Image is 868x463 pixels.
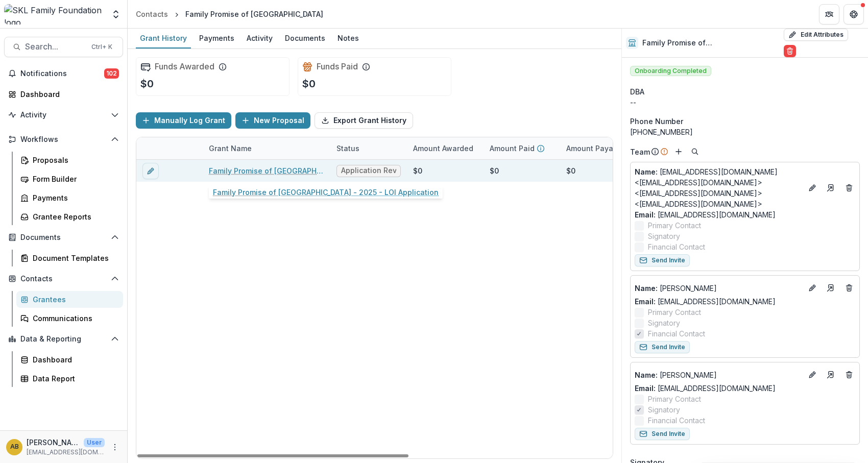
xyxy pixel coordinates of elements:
span: Email: [635,210,656,219]
div: -- [630,97,860,108]
button: Edit [806,369,818,381]
a: Dashboard [16,351,123,368]
span: Onboarding Completed [630,66,711,76]
button: Partners [819,4,839,25]
a: Contacts [132,7,172,21]
button: Add [672,145,685,158]
button: Manually Log Grant [136,112,231,129]
span: Name : [635,284,658,293]
span: Name : [635,167,658,176]
button: Deletes [843,369,855,381]
div: Payments [195,31,238,45]
span: Primary Contact [648,307,701,318]
div: Grant Name [203,143,258,154]
a: Grant History [136,29,191,48]
a: Email: [EMAIL_ADDRESS][DOMAIN_NAME] [635,383,776,394]
div: Grant Name [203,137,330,159]
p: $0 [302,76,316,91]
div: Form Builder [33,174,115,184]
span: DBA [630,86,644,97]
p: [EMAIL_ADDRESS][DOMAIN_NAME] <[EMAIL_ADDRESS][DOMAIN_NAME]> <[EMAIL_ADDRESS][DOMAIN_NAME]> <[EMAI... [635,166,802,209]
a: Payments [16,189,123,206]
a: Name: [PERSON_NAME] [635,370,802,380]
button: Send Invite [635,428,690,440]
button: Edit [806,282,818,294]
h2: Funds Awarded [155,62,214,71]
div: $0 [490,165,499,176]
div: $0 [413,165,422,176]
div: Amount Awarded [407,137,484,159]
div: Status [330,137,407,159]
div: Amount Payable [560,137,637,159]
a: Go to contact [823,180,839,196]
div: Amount Awarded [407,143,479,154]
div: Family Promise of [GEOGRAPHIC_DATA] [185,9,323,19]
a: Grantees [16,291,123,308]
div: Documents [281,31,329,45]
button: Export Grant History [315,112,413,129]
button: Open Contacts [4,271,123,287]
span: Data & Reporting [20,335,107,344]
h2: Funds Paid [317,62,358,71]
button: Send Invite [635,254,690,266]
span: Search... [25,42,85,52]
span: Email: [635,384,656,393]
button: Deletes [843,182,855,194]
a: Email: [EMAIL_ADDRESS][DOMAIN_NAME] [635,209,776,220]
div: Contacts [136,9,168,19]
nav: breadcrumb [132,7,327,21]
span: Email: [635,297,656,306]
a: Proposals [16,152,123,168]
span: Financial Contact [648,241,705,252]
button: Open Data & Reporting [4,331,123,347]
button: Open Workflows [4,131,123,148]
a: Name: [PERSON_NAME] [635,283,802,294]
div: Grantees [33,294,115,305]
button: More [109,441,121,453]
div: Amount Paid [484,137,560,159]
div: Dashboard [20,89,115,100]
button: Open Activity [4,107,123,123]
p: Amount Payable [566,143,624,154]
div: Notes [333,31,363,45]
div: Data Report [33,373,115,384]
p: [PERSON_NAME] [27,437,80,448]
span: Primary Contact [648,394,701,404]
span: Workflows [20,135,107,144]
p: User [84,438,105,447]
div: Ctrl + K [89,41,114,53]
span: Contacts [20,275,107,283]
a: Data Report [16,370,123,387]
a: Dashboard [4,86,123,103]
button: Edit [806,182,818,194]
span: 102 [104,68,119,79]
div: Dashboard [33,354,115,365]
button: Get Help [843,4,864,25]
div: Activity [243,31,277,45]
a: Go to contact [823,367,839,383]
span: Signatory [648,404,680,415]
img: SKL Family Foundation logo [4,4,105,25]
button: Open Documents [4,229,123,246]
div: Proposals [33,155,115,165]
span: Notifications [20,69,104,78]
a: Documents [281,29,329,48]
div: Grant History [136,31,191,45]
span: Activity [20,111,107,119]
p: Team [630,147,650,157]
span: Application Review [341,166,396,175]
a: Grantee Reports [16,208,123,225]
button: Search... [4,37,123,57]
span: Documents [20,233,107,242]
div: $0 [566,165,575,176]
a: Name: [EMAIL_ADDRESS][DOMAIN_NAME] <[EMAIL_ADDRESS][DOMAIN_NAME]> <[EMAIL_ADDRESS][DOMAIN_NAME]> ... [635,166,802,209]
a: Go to contact [823,280,839,296]
button: Open entity switcher [109,4,123,25]
a: Email: [EMAIL_ADDRESS][DOMAIN_NAME] [635,296,776,307]
button: New Proposal [235,112,310,129]
p: Amount Paid [490,143,535,154]
div: Payments [33,192,115,203]
p: [PERSON_NAME] [635,283,802,294]
p: $0 [140,76,154,91]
